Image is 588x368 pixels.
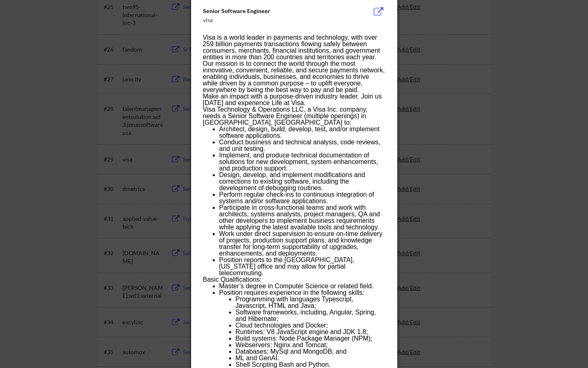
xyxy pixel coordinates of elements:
li: Runtimes: V8 JavaScript engine and JDK 1.8; [236,329,385,335]
li: Position requires experience in the following skills: [219,289,385,368]
div: visa [203,16,344,24]
li: Participate in cross-functional teams and work with architects, systems analysts, project manager... [219,204,385,231]
li: Master’s degree in Computer Science or related field. [219,283,385,289]
li: Programming with languages Typescript, Javascript, HTML and Java; [236,296,385,309]
li: ML and GenAI. [236,355,385,361]
li: Design, develop, and implement modifications and corrections to existing software, including the ... [219,172,385,191]
li: Implement, and produce technical documentation of solutions for new development, system enhanceme... [219,152,385,172]
p: Basic Qualifications: [203,276,385,283]
li: Architect, design, build, develop, test, and/or implement software applications. [219,126,385,139]
li: Work under direct supervision to ensure on-time delivery of projects, production support plans, a... [219,231,385,257]
li: Perform regular check-ins to continuous integration of systems and/or software applications. [219,191,385,204]
p: Visa Technology & Operations LLC, a Visa Inc. company, needs a Senior Software Engineer (multiple... [203,106,385,126]
li: Shell Scripting Bash and Python. [236,361,385,368]
li: Cloud technologies and Docker; [236,322,385,329]
div: Senior Software Engineer [203,7,344,15]
p: Visa is a world leader in payments and technology, with over 259 billion payments transactions fl... [203,34,385,93]
li: Webservers: Nginx and Tomcat; [236,342,385,348]
li: Databases; MySql and MongoDB; and [236,348,385,355]
li: Position reports to the [GEOGRAPHIC_DATA], [US_STATE] office and may allow for partial telecommut... [219,257,385,276]
p: Make an impact with a purpose-driven industry leader. Join us [DATE] and experience Life at Visa. [203,93,385,106]
li: Software frameworks, including, Angular, Spring, and Hibernate; [236,309,385,322]
li: Conduct business and technical analysis, code reviews, and unit testing. [219,139,385,152]
li: Build systems: Node Package Manager (NPM); [236,335,385,342]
